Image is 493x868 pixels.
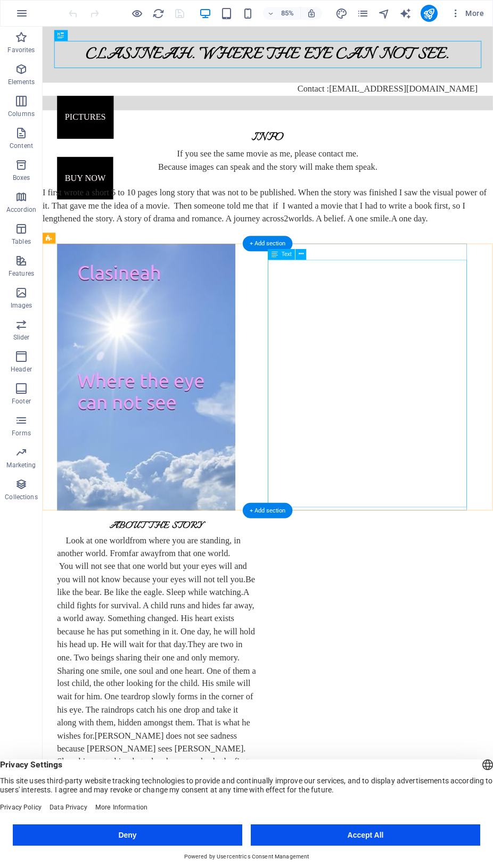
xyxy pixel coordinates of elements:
[399,7,412,20] i: AI Writer
[130,7,143,20] button: Click here to leave preview mode and continue editing
[421,5,438,22] button: publish
[399,7,412,20] button: text_generator
[8,110,35,118] p: Columns
[13,333,30,342] p: Slider
[8,78,35,86] p: Elements
[446,5,488,22] button: More
[6,461,36,469] p: Marketing
[282,252,292,257] span: Text
[263,7,301,20] button: 85%
[13,173,30,182] p: Boxes
[335,7,348,20] button: design
[9,269,34,278] p: Features
[12,237,31,246] p: Tables
[152,7,165,20] i: Reload page
[335,7,348,20] i: Design (Ctrl+Alt+Y)
[357,7,369,20] button: pages
[12,429,31,437] p: Forms
[6,205,36,214] p: Accordion
[12,397,31,406] p: Footer
[279,7,296,20] h6: 85%
[7,46,35,54] p: Favorites
[307,9,316,18] i: On resize automatically adjust zoom level to fit chosen device.
[152,7,165,20] button: reload
[10,142,33,150] p: Content
[450,8,484,19] span: More
[423,7,435,20] i: Publish
[11,301,32,310] p: Images
[243,503,293,518] div: + Add section
[243,236,293,251] div: + Add section
[378,7,391,20] button: navigator
[357,7,369,20] i: Pages (Ctrl+Alt+S)
[378,7,390,20] i: Navigator
[11,365,32,374] p: Header
[5,493,37,501] p: Collections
